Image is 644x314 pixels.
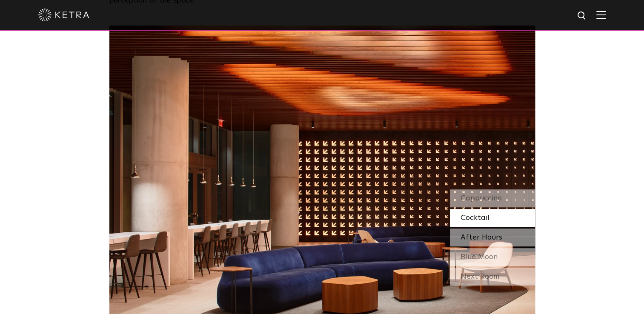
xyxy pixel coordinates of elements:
[596,11,606,19] img: Hamburger%20Nav.svg
[461,214,489,222] span: Cocktail
[38,9,89,21] img: ketra-logo-2019-white
[577,11,587,21] img: search icon
[461,253,498,261] span: Blue Moon
[461,194,502,202] span: Cappuccino
[461,234,502,241] span: After Hours
[450,268,535,285] div: Next Room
